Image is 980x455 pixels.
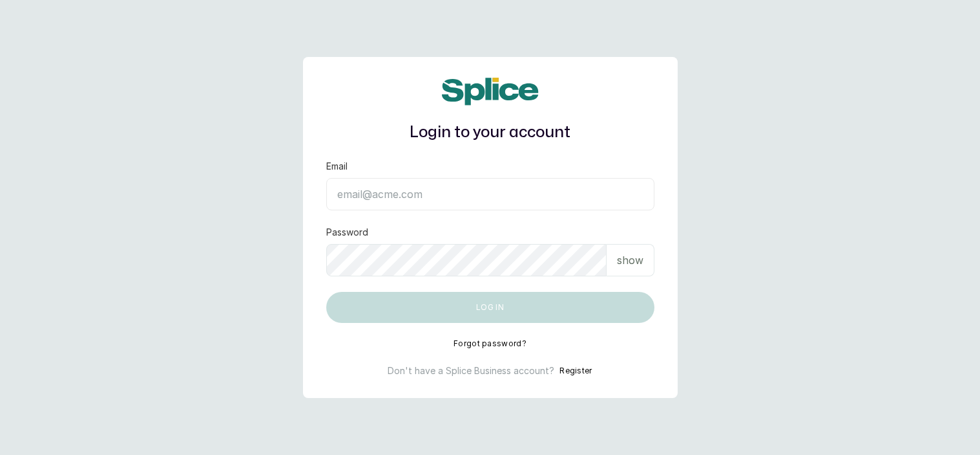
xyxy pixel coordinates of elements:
[326,121,654,144] h1: Login to your account
[326,292,654,323] button: Log in
[326,226,368,239] label: Password
[617,252,643,268] p: show
[559,364,592,377] button: Register
[326,178,654,210] input: email@acme.com
[388,364,554,377] p: Don't have a Splice Business account?
[326,160,348,173] label: Email
[454,338,526,349] button: Forgot password?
